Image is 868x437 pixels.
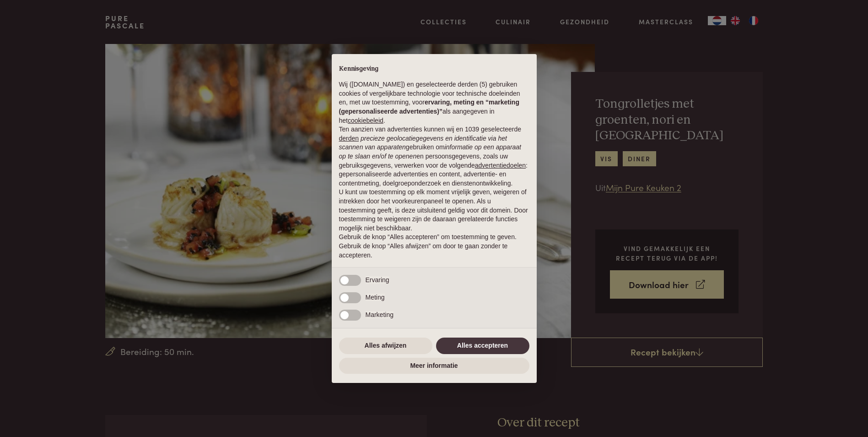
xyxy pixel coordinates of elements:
strong: ervaring, meting en “marketing (gepersonaliseerde advertenties)” [339,98,519,115]
p: Wij ([DOMAIN_NAME]) en geselecteerde derden (5) gebruiken cookies of vergelijkbare technologie vo... [339,80,529,125]
span: Meting [366,294,385,301]
button: Meer informatie [339,358,529,374]
button: derden [339,134,359,143]
p: Ten aanzien van advertenties kunnen wij en 1039 geselecteerde gebruiken om en persoonsgegevens, z... [339,125,529,188]
span: Marketing [366,311,394,318]
button: Alles afwijzen [339,338,432,354]
p: U kunt uw toestemming op elk moment vrijelijk geven, weigeren of intrekken door het voorkeurenpan... [339,188,529,233]
p: Gebruik de knop “Alles accepteren” om toestemming te geven. Gebruik de knop “Alles afwijzen” om d... [339,233,529,260]
span: Ervaring [366,276,389,284]
em: precieze geolocatiegegevens en identificatie via het scannen van apparaten [339,135,507,151]
a: cookiebeleid [348,117,383,124]
em: informatie op een apparaat op te slaan en/of te openen [339,143,522,160]
button: Alles accepteren [436,338,529,354]
h2: Kennisgeving [339,65,529,73]
button: advertentiedoelen [475,161,526,170]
